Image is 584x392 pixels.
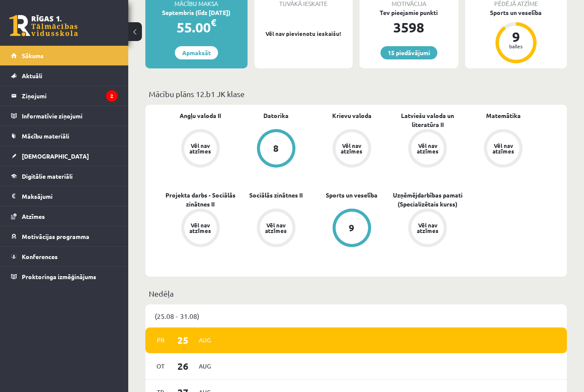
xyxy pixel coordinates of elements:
[145,17,248,38] div: 55.00
[11,86,118,106] a: Ziņojumi2
[491,143,515,154] div: Vēl nav atzīmes
[259,29,349,38] p: Vēl nav pievienotu ieskaišu!
[22,72,42,80] span: Aktuāli
[22,52,44,59] span: Sākums
[11,227,118,246] a: Motivācijas programma
[263,111,289,120] a: Datorika
[332,111,372,120] a: Krievu valoda
[416,222,439,233] div: Vēl nav atzīmes
[503,30,529,44] div: 9
[22,253,58,260] span: Konferences
[11,106,118,126] a: Informatīvie ziņojumi
[180,111,221,120] a: Angļu valoda II
[22,186,118,206] legend: Maksājumi
[340,143,364,154] div: Vēl nav atzīmes
[390,191,466,209] a: Uzņēmējdarbības pamati (Specializētais kurss)
[11,247,118,266] a: Konferences
[465,8,567,17] div: Sports un veselība
[238,129,314,169] a: 8
[466,129,541,169] a: Vēl nav atzīmes
[314,209,389,249] a: 9
[22,152,89,160] span: [DEMOGRAPHIC_DATA]
[106,90,118,102] i: 2
[162,209,238,249] a: Vēl nav atzīmes
[22,233,89,240] span: Motivācijas programma
[360,17,458,38] div: 3598
[170,333,196,347] span: 25
[11,46,118,65] a: Sākums
[196,333,214,347] span: Aug
[162,129,238,169] a: Vēl nav atzīmes
[22,273,96,280] span: Proktoringa izmēģinājums
[189,143,212,154] div: Vēl nav atzīmes
[152,333,170,347] span: Pr
[390,111,466,129] a: Latviešu valoda un literatūra II
[145,304,567,327] div: (25.08 - 31.08)
[22,106,118,126] legend: Informatīvie ziņojumi
[11,66,118,85] a: Aktuāli
[465,8,567,65] a: Sports un veselība 9 balles
[196,360,214,373] span: Aug
[152,360,170,373] span: Ot
[22,86,118,106] legend: Ziņojumi
[149,88,563,100] p: Mācību plāns 12.b1 JK klase
[22,132,69,140] span: Mācību materiāli
[238,209,314,249] a: Vēl nav atzīmes
[249,191,303,200] a: Sociālās zinātnes II
[486,111,521,120] a: Matemātika
[149,288,563,299] p: Nedēļa
[326,191,378,200] a: Sports un veselība
[360,8,458,17] div: Tev pieejamie punkti
[264,222,288,233] div: Vēl nav atzīmes
[416,143,439,154] div: Vēl nav atzīmes
[11,146,118,166] a: [DEMOGRAPHIC_DATA]
[380,46,437,59] a: 15 piedāvājumi
[22,172,73,180] span: Digitālie materiāli
[11,206,118,226] a: Atzīmes
[273,144,279,153] div: 8
[11,166,118,186] a: Digitālie materiāli
[9,15,78,36] a: Rīgas 1. Tālmācības vidusskola
[314,129,389,169] a: Vēl nav atzīmes
[162,191,238,209] a: Projekta darbs - Sociālās zinātnes II
[390,209,466,249] a: Vēl nav atzīmes
[349,223,354,233] div: 9
[175,46,218,59] a: Apmaksāt
[145,8,248,17] div: Septembris (līdz [DATE])
[189,222,212,233] div: Vēl nav atzīmes
[211,16,216,29] span: €
[11,267,118,286] a: Proktoringa izmēģinājums
[390,129,466,169] a: Vēl nav atzīmes
[170,359,196,373] span: 26
[11,126,118,146] a: Mācību materiāli
[11,186,118,206] a: Maksājumi
[503,44,529,49] div: balles
[22,212,45,220] span: Atzīmes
